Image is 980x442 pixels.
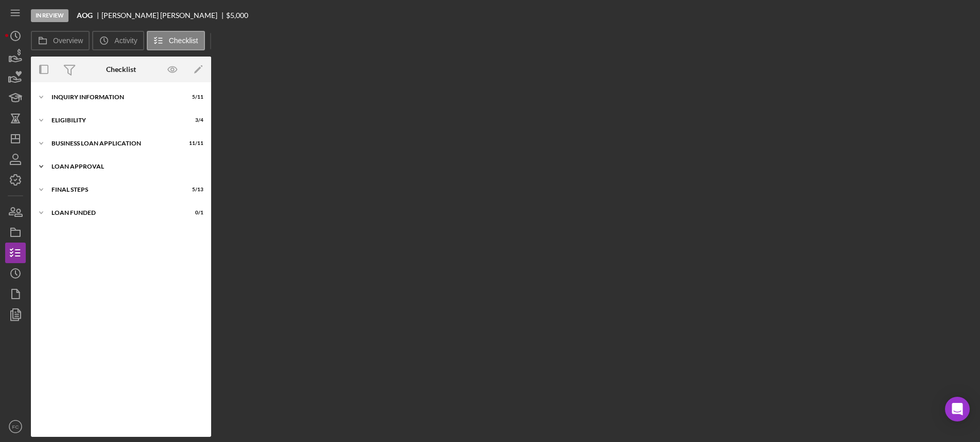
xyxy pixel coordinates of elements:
div: LOAN FUNDED [51,210,178,216]
label: Overview [53,36,83,45]
label: Activity [114,36,137,45]
div: INQUIRY INFORMATION [51,94,178,100]
span: $5,000 [226,11,248,20]
div: 0 / 1 [185,210,203,216]
label: Checklist [169,36,198,45]
div: 5 / 13 [185,187,203,193]
div: Eligibility [51,117,178,123]
div: Loan Approval [51,163,198,170]
div: [PERSON_NAME] [PERSON_NAME] [101,11,226,20]
div: Open Intercom Messenger [945,397,970,421]
div: Final Steps [51,187,178,193]
div: 11 / 11 [185,140,203,146]
button: FC [5,416,26,437]
text: FC [12,424,19,430]
div: 5 / 11 [185,94,203,100]
div: Checklist [106,65,136,73]
button: Overview [31,31,90,50]
div: In Review [31,9,68,22]
div: BUSINESS LOAN APPLICATION [51,140,178,146]
button: Activity [92,31,144,50]
button: Checklist [147,31,205,50]
b: AOG [77,11,93,20]
div: 3 / 4 [185,117,203,123]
